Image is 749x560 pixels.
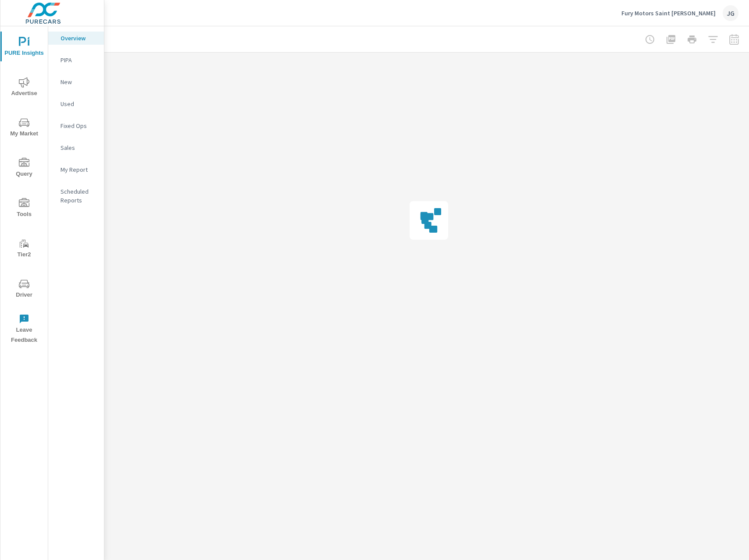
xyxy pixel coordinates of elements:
[48,185,104,207] div: Scheduled Reports
[3,77,45,99] span: Advertise
[61,143,97,152] p: Sales
[61,121,97,130] p: Fixed Ops
[3,198,45,220] span: Tools
[61,56,97,64] p: PIPA
[61,99,97,108] p: Used
[48,53,104,67] div: PIPA
[61,187,97,205] p: Scheduled Reports
[48,75,104,89] div: New
[621,9,716,17] p: Fury Motors Saint [PERSON_NAME]
[48,97,104,110] div: Used
[3,238,45,260] span: Tier2
[3,117,45,139] span: My Market
[3,158,45,179] span: Query
[48,141,104,154] div: Sales
[0,26,48,349] div: nav menu
[48,119,104,132] div: Fixed Ops
[48,163,104,176] div: My Report
[61,78,97,86] p: New
[723,5,738,21] div: JG
[3,314,45,345] span: Leave Feedback
[61,165,97,174] p: My Report
[48,32,104,45] div: Overview
[3,37,45,58] span: PURE Insights
[3,279,45,300] span: Driver
[61,34,97,43] p: Overview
